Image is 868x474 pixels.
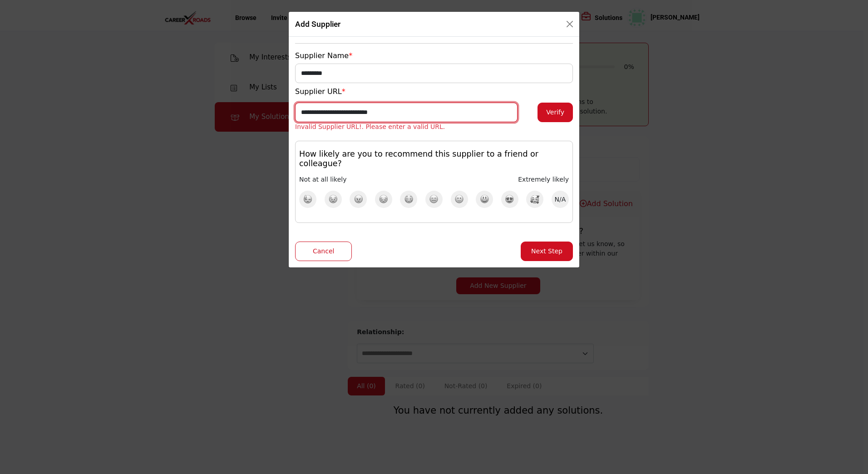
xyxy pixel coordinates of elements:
[454,194,464,204] img: emoji rating 7
[404,194,414,204] img: emoji rating 5
[295,242,352,261] button: Cancel
[295,123,445,130] span: Invalid Supplier URL!. Please enter a valid URL.
[295,50,352,61] label: Supplier Name
[429,194,439,204] img: emoji rating 6
[521,242,573,261] button: Next Step
[379,194,388,204] img: emoji rating 4
[530,195,540,204] img: emoji rating 10
[538,103,573,122] button: Verify
[299,149,569,168] h3: How likely are you to recommend this supplier to a friend or colleague?
[295,18,340,30] h1: Add Supplier
[328,194,338,204] img: emoji rating 2
[303,194,312,204] img: emoji rating 1
[295,103,518,122] input: Enter Website URL
[299,176,346,183] span: Not at all likely
[480,194,489,204] img: emoji rating 8
[563,18,576,30] button: Close
[518,176,569,183] span: Extremely likely
[295,86,345,97] label: Supplier URL
[354,194,363,204] img: emoji rating 3
[505,194,514,204] img: emoji rating 9
[295,64,573,83] input: Supplier Name
[555,194,566,204] span: N/A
